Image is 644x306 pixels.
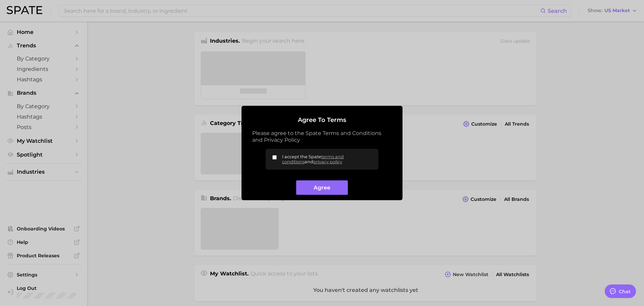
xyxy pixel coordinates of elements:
a: terms and conditions [282,154,344,164]
button: Agree [296,180,347,195]
h2: Agree to Terms [252,117,392,124]
a: privacy policy [313,159,342,164]
p: Please agree to the Spate Terms and Conditions and Privacy Policy [252,130,392,143]
input: I accept the Spateterms and conditionsandprivacy policy [272,155,277,160]
span: I accept the Spate and [282,154,373,164]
